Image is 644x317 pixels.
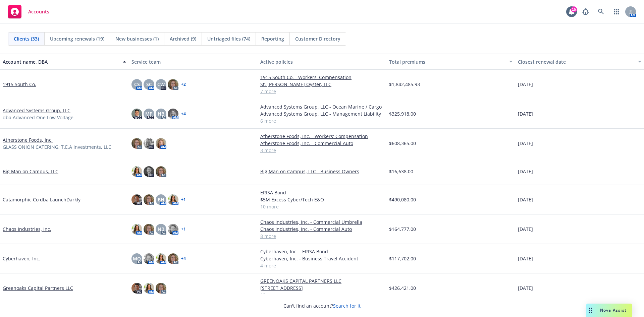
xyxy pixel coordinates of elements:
[260,168,384,175] a: Big Man on Campus, LLC - Business Owners
[3,168,58,175] a: Big Man on Campus, LLC
[156,166,166,177] img: photo
[131,283,142,294] img: photo
[50,35,104,42] span: Upcoming renewals (19)
[134,81,140,88] span: CS
[170,35,196,42] span: Archived (9)
[518,226,533,233] span: [DATE]
[5,2,52,21] a: Accounts
[144,283,154,294] img: photo
[131,138,142,149] img: photo
[158,110,164,117] span: HB
[518,110,533,117] span: [DATE]
[145,110,153,117] span: MP
[283,302,361,309] span: Can't find an account?
[260,189,384,196] a: ERISA Bond
[181,227,186,231] a: + 1
[610,5,623,18] a: Switch app
[260,74,384,81] a: 1915 South Co. - Workers' Compensation
[144,138,154,149] img: photo
[131,166,142,177] img: photo
[260,226,384,233] a: Chaos Industries, Inc. - Commercial Auto
[586,304,595,317] div: Drag to move
[144,166,154,177] img: photo
[207,35,250,42] span: Untriaged files (74)
[260,117,384,124] a: 6 more
[518,196,533,203] span: [DATE]
[168,253,178,264] img: photo
[586,304,632,317] button: Nova Assist
[157,81,165,88] span: CW
[260,233,384,240] a: 8 more
[518,168,533,175] span: [DATE]
[131,194,142,205] img: photo
[389,81,420,88] span: $1,842,485.93
[261,35,284,42] span: Reporting
[3,107,70,114] a: Advanced Systems Group, LLC
[260,248,384,255] a: Cyberhaven, Inc. - ERISA Bond
[518,58,634,65] div: Closest renewal date
[133,255,141,262] span: MQ
[260,58,384,65] div: Active policies
[158,226,164,233] span: NB
[389,226,416,233] span: $164,777.00
[260,262,384,269] a: 4 more
[3,255,40,262] a: Cyberhaven, Inc.
[156,283,166,294] img: photo
[144,224,154,235] img: photo
[3,114,73,121] span: dba Advanced One Low Voltage
[518,255,533,262] span: [DATE]
[594,5,608,18] a: Search
[260,218,384,226] a: Chaos Industries, Inc. - Commercial Umbrella
[158,196,164,203] span: BH
[131,224,142,235] img: photo
[260,277,384,284] a: GREENOAKS CAPITAL PARTNERS LLC
[260,284,384,292] a: [STREET_ADDRESS]
[181,112,186,116] a: + 4
[168,79,178,90] img: photo
[260,255,384,262] a: Cyberhaven, Inc. - Business Travel Accident
[571,6,577,12] div: 15
[389,255,416,262] span: $117,702.00
[386,54,515,70] button: Total premiums
[156,138,166,149] img: photo
[518,81,533,88] span: [DATE]
[260,147,384,154] a: 3 more
[260,110,384,117] a: Advanced Systems Group, LLC - Management Liability
[260,81,384,88] a: St. [PERSON_NAME] Oyster, LLC
[260,292,384,299] a: 12 more
[260,196,384,203] a: $5M Excess Cyber/Tech E&O
[146,81,152,88] span: SC
[181,257,186,261] a: + 4
[168,224,178,235] img: photo
[144,194,154,205] img: photo
[129,54,258,70] button: Service team
[600,307,627,313] span: Nova Assist
[181,198,186,202] a: + 1
[518,284,533,292] span: [DATE]
[28,9,49,14] span: Accounts
[389,168,413,175] span: $16,638.00
[389,196,416,203] span: $490,080.00
[260,88,384,95] a: 7 more
[3,143,111,150] span: GLASS ONION CATERING; T.E.A Investments, LLC
[258,54,386,70] button: Active policies
[295,35,340,42] span: Customer Directory
[168,109,178,119] img: photo
[260,103,384,110] a: Advanced Systems Group, LLC - Ocean Marine / Cargo
[389,58,505,65] div: Total premiums
[389,284,416,292] span: $426,421.00
[168,194,178,205] img: photo
[3,81,36,88] a: 1915 South Co.
[518,140,533,147] span: [DATE]
[3,226,51,233] a: Chaos Industries, Inc.
[3,284,73,292] a: Greenoaks Capital Partners LLC
[131,58,255,65] div: Service team
[3,136,53,143] a: Atherstone Foods, Inc.
[131,109,142,119] img: photo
